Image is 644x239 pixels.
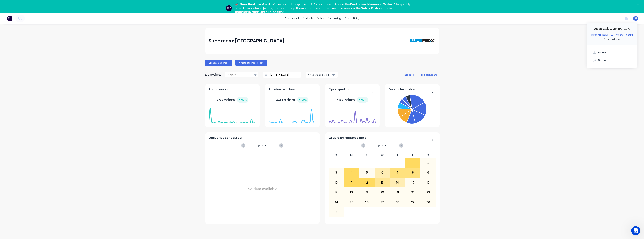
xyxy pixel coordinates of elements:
[329,87,349,92] span: Open quotes
[315,16,326,21] div: sales
[390,178,405,187] div: 14
[388,87,415,92] span: Orders by status
[205,60,232,66] button: Create sales order
[329,207,344,217] div: 31
[209,153,316,225] div: No data available
[306,72,338,78] button: 4 status selected
[405,168,420,177] div: 8
[390,197,405,207] div: 28
[209,87,228,92] span: Sales orders
[297,97,308,103] div: + 100 %
[344,178,359,187] div: 11
[421,178,436,187] div: 16
[375,153,390,158] div: W
[390,188,405,197] div: 21
[405,178,420,187] div: 15
[383,3,396,6] b: Order #
[329,168,344,177] div: 3
[375,168,390,177] div: 6
[402,72,416,77] button: add card
[308,73,331,77] div: 4 status selected
[421,168,436,177] div: 9
[587,49,637,56] button: Profile
[276,97,308,103] div: 43 Orders
[343,16,361,21] div: productivity
[235,6,392,14] b: Sales Orders main page
[594,27,630,30] div: Supamaxx [GEOGRAPHIC_DATA]
[405,158,420,168] div: 1
[283,16,301,21] a: dashboard
[237,97,248,103] div: + 100 %
[421,197,436,207] div: 30
[359,178,374,187] div: 12
[226,5,232,11] img: Profile image for Team
[344,197,359,207] div: 25
[390,153,405,158] div: T
[344,168,359,177] div: 4
[205,71,221,79] div: Overview
[329,188,344,197] div: 17
[326,16,343,21] div: purchasing
[258,143,268,148] span: [DATE]
[359,197,374,207] div: 26
[359,153,375,158] div: T
[409,32,435,50] img: Supamaxx Australia
[375,188,390,197] div: 20
[421,188,436,197] div: 23
[235,60,267,66] button: Create purchase order
[357,97,368,103] div: + 100 %
[235,3,412,14] div: We’ve made things easier! You can now click on the and to quickly open their details. Just right-...
[301,16,315,21] div: products
[603,38,621,41] div: Standard User
[375,178,390,187] div: 13
[328,153,344,158] div: S
[418,72,439,77] button: edit dashboard
[344,188,359,197] div: 18
[350,3,377,6] b: Customer Name
[359,168,374,177] div: 5
[587,56,637,64] button: Sign out
[235,3,272,6] b: 📣 New Feature Alert:
[378,143,388,148] span: [DATE]
[634,17,637,20] span: SS
[405,153,421,158] div: F
[390,168,405,177] div: 7
[269,87,295,92] span: Purchase orders
[216,97,248,103] div: 78 Orders
[336,97,368,103] div: 66 Orders
[631,226,640,235] iframe: Intercom live chat
[249,10,283,14] b: Order Details pages
[359,188,374,197] div: 19
[344,153,359,158] div: M
[420,153,436,158] div: S
[598,51,606,54] div: Profile
[7,16,12,21] img: Factory
[591,33,633,37] div: [PERSON_NAME] and [PERSON_NAME]
[209,37,284,45] div: Supamaxx [GEOGRAPHIC_DATA]
[598,58,608,62] div: Sign out
[329,178,344,187] div: 10
[329,197,344,207] div: 24
[405,188,420,197] div: 22
[637,3,641,6] div: Close
[405,197,420,207] div: 29
[421,158,436,168] div: 2
[375,197,390,207] div: 27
